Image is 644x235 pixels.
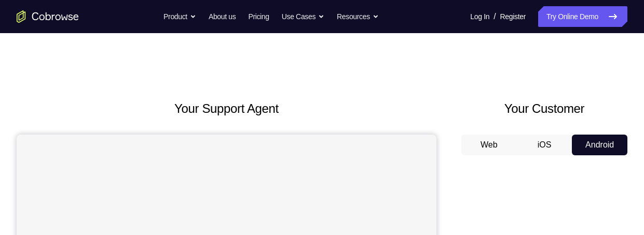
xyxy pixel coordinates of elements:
[248,6,269,27] a: Pricing
[282,6,324,27] button: Use Cases
[470,6,489,27] a: Log In
[494,10,496,23] span: /
[209,6,236,27] a: About us
[17,99,436,118] h2: Your Support Agent
[500,6,526,27] a: Register
[517,135,572,155] button: iOS
[163,6,196,27] button: Product
[572,135,627,155] button: Android
[17,10,79,23] a: Go to the home page
[337,6,379,27] button: Resources
[461,135,517,155] button: Web
[461,99,627,118] h2: Your Customer
[538,6,627,27] a: Try Online Demo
